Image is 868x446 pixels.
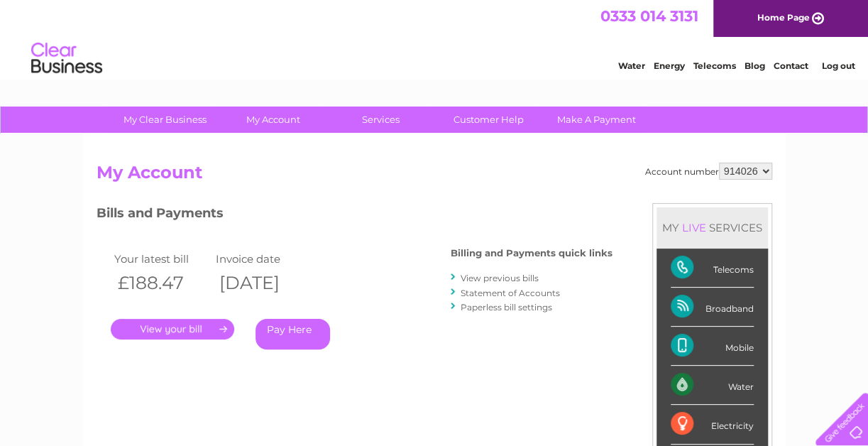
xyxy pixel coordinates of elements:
a: Contact [774,60,808,71]
h3: Bills and Payments [97,203,612,228]
a: View previous bills [461,273,539,283]
div: LIVE [679,221,709,234]
a: . [111,319,234,339]
h2: My Account [97,163,772,190]
td: Your latest bill [111,249,213,268]
a: Blog [745,60,765,71]
img: logo.png [31,37,103,80]
div: Mobile [671,327,754,366]
div: MY SERVICES [657,207,768,248]
div: Telecoms [671,249,754,288]
a: Services [322,107,439,133]
a: 0333 014 3131 [600,7,698,25]
a: Telecoms [693,60,736,71]
th: £188.47 [111,268,213,298]
a: Statement of Accounts [461,288,560,298]
a: Water [618,60,645,71]
h4: Billing and Payments quick links [451,248,612,259]
a: Pay Here [256,319,330,349]
a: Paperless bill settings [461,302,552,312]
th: [DATE] [212,268,314,298]
a: Make A Payment [538,107,655,133]
div: Water [671,366,754,405]
div: Clear Business is a trading name of Verastar Limited (registered in [GEOGRAPHIC_DATA] No. 3667643... [99,8,770,69]
a: My Clear Business [106,107,224,133]
a: Customer Help [430,107,547,133]
div: Electricity [671,405,754,444]
div: Account number [645,163,772,180]
a: Energy [654,60,685,71]
a: Log out [821,60,855,71]
td: Invoice date [212,249,314,268]
a: My Account [214,107,331,133]
div: Broadband [671,288,754,327]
